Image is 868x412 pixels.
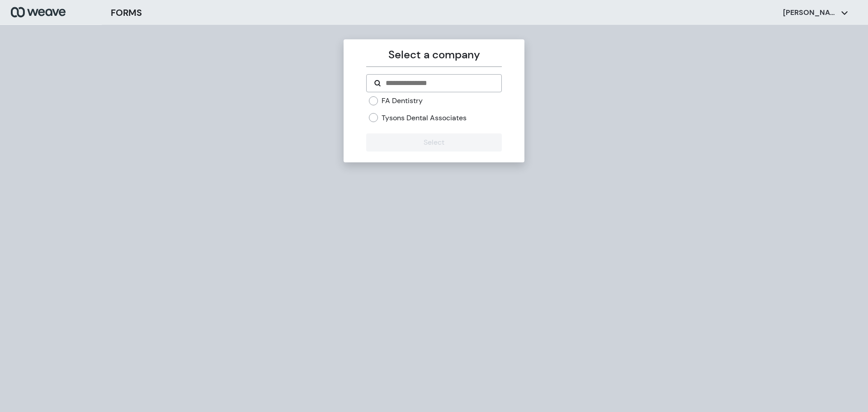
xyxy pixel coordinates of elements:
label: Tysons Dental Associates [382,113,467,123]
button: Select [366,133,501,152]
input: Search [385,78,494,89]
label: FA Dentistry [382,96,423,106]
h3: FORMS [111,6,142,19]
p: Select a company [366,47,501,63]
p: [PERSON_NAME] [783,8,837,18]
